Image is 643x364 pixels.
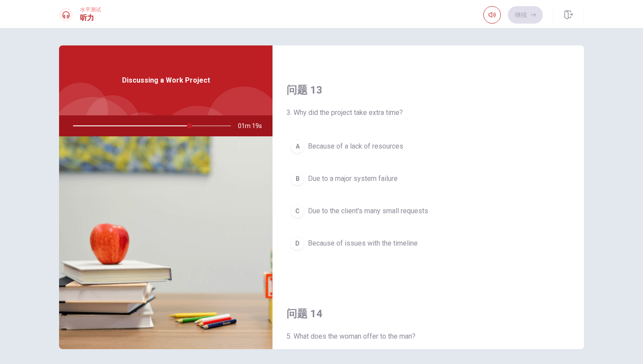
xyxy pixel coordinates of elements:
div: B [290,172,304,186]
h1: 听力 [80,13,101,23]
span: 3. Why did the project take extra time? [287,107,570,118]
h4: 问题 14 [287,307,570,321]
button: ABecause of a lack of resources [287,135,570,157]
div: D [290,236,304,250]
span: 5. What does the woman offer to the man? [287,331,570,342]
span: Because of a lack of resources [308,141,403,152]
span: Due to the client’s many small requests [308,206,428,216]
span: 水平测试 [80,7,101,13]
img: Discussing a Work Project [59,136,273,349]
div: C [290,204,304,218]
span: 01m 19s [238,115,269,136]
span: Due to a major system failure [308,173,398,184]
span: Because of issues with the timeline [308,238,418,249]
span: Discussing a Work Project [122,75,210,86]
div: A [290,139,304,153]
button: DBecause of issues with the timeline [287,232,570,254]
button: BDue to a major system failure [287,168,570,190]
h4: 问题 13 [287,83,570,97]
button: CDue to the client’s many small requests [287,200,570,222]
